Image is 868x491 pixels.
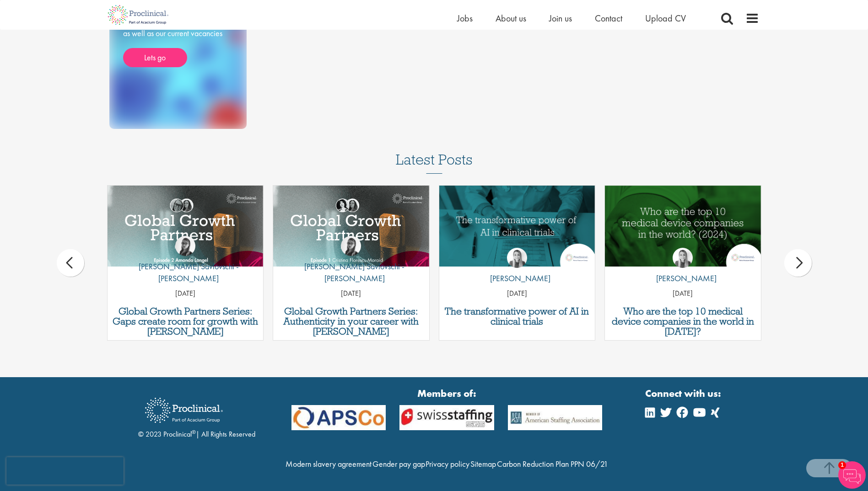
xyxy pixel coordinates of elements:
[426,459,469,469] a: Privacy policy
[273,261,429,284] p: [PERSON_NAME] Savlovschi - [PERSON_NAME]
[444,306,591,326] a: The transformative power of AI in clinical trials
[108,236,264,288] a: Theodora Savlovschi - Wicks [PERSON_NAME] Savlovschi - [PERSON_NAME]
[483,272,550,284] p: [PERSON_NAME]
[605,186,761,267] a: Link to a post
[457,12,473,24] a: Jobs
[112,306,259,336] a: Global Growth Partners Series: Gaps create room for growth with [PERSON_NAME]
[291,386,603,400] strong: Members of:
[649,272,717,284] p: [PERSON_NAME]
[175,236,195,256] img: Theodora Savlovschi - Wicks
[439,186,595,267] a: Link to a post
[784,249,812,277] div: next
[273,288,429,299] p: [DATE]
[501,405,609,430] img: APSCo
[108,288,264,299] p: [DATE]
[439,288,595,299] p: [DATE]
[483,248,550,289] a: Hannah Burke [PERSON_NAME]
[649,248,717,289] a: Hannah Burke [PERSON_NAME]
[108,261,264,284] p: [PERSON_NAME] Savlovschi - [PERSON_NAME]
[285,405,393,430] img: APSCo
[673,248,693,268] img: Hannah Burke
[286,459,372,469] a: Modern slavery agreement
[108,186,264,267] a: Link to a post
[138,391,255,440] div: © 2023 Proclinical | All Rights Reserved
[393,405,501,430] img: APSCo
[138,391,230,429] img: Proclinical Recruitment
[497,459,608,469] a: Carbon Reduction Plan PPN 06/21
[549,12,572,24] a: Join us
[273,236,429,288] a: Theodora Savlovschi - Wicks [PERSON_NAME] Savlovschi - [PERSON_NAME]
[838,461,866,489] img: Chatbot
[192,428,196,436] sup: ®
[278,306,425,336] a: Global Growth Partners Series: Authenticity in your career with [PERSON_NAME]
[341,236,361,256] img: Theodora Savlovschi - Wicks
[496,12,526,24] a: About us
[605,186,761,267] img: Top 10 Medical Device Companies 2024
[645,12,686,24] a: Upload CV
[609,306,756,336] a: Who are the top 10 medical device companies in the world in [DATE]?
[273,186,429,267] a: Link to a post
[439,186,595,267] img: The Transformative Power of AI in Clinical Trials | Proclinical
[645,386,723,400] strong: Connect with us:
[470,459,496,469] a: Sitemap
[838,461,846,469] span: 1
[605,288,761,299] p: [DATE]
[595,12,622,24] a: Contact
[6,457,124,485] iframe: reCAPTCHA
[372,459,425,469] a: Gender pay gap
[57,249,84,277] div: prev
[123,48,187,67] a: Lets go
[507,248,527,268] img: Hannah Burke
[396,152,473,174] h3: Latest Posts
